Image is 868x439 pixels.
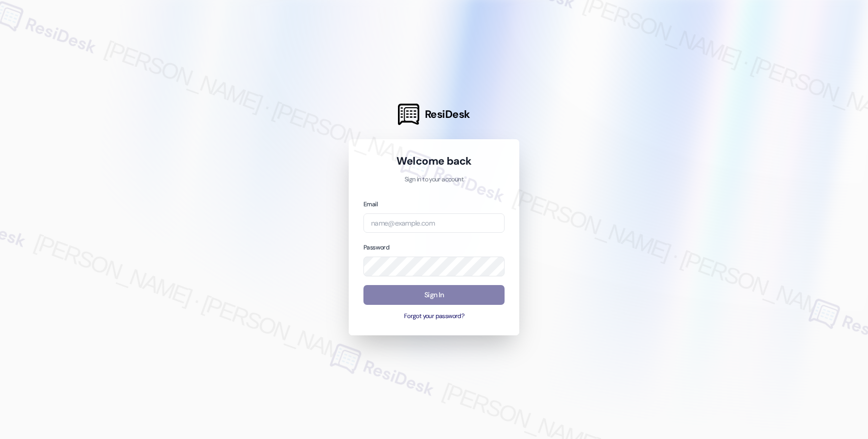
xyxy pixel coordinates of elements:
img: ResiDesk Logo [398,104,419,125]
input: name@example.com [363,213,505,233]
p: Sign in to your account [363,175,505,184]
button: Sign In [363,285,505,305]
label: Password [363,243,389,252]
h1: Welcome back [363,154,505,168]
label: Email [363,200,378,208]
span: ResiDesk [425,107,470,121]
button: Forgot your password? [363,312,505,321]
